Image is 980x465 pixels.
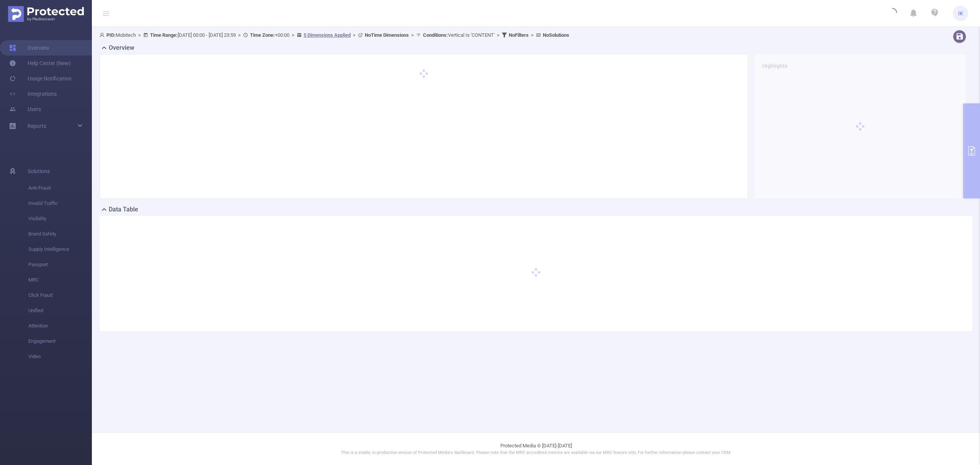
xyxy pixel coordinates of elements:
a: Help Center (New) [9,56,71,71]
b: Time Range: [150,32,178,38]
span: Passport [28,257,92,272]
span: > [351,32,358,38]
a: Usage Notification [9,71,72,86]
span: > [495,32,502,38]
span: MRC [28,272,92,288]
span: IK [958,6,963,21]
a: Integrations [9,86,57,102]
b: Conditions : [423,32,448,38]
u: 5 Dimensions Applied [304,32,351,38]
i: icon: loading [888,8,897,19]
h2: Overview [109,43,134,52]
span: Invalid Traffic [28,196,92,211]
span: > [409,32,416,38]
span: Reports [28,123,46,129]
b: No Solutions [543,32,569,38]
span: Click Fraud [28,288,92,303]
p: This is a stable, in production version of Protected Media's dashboard. Please note that the MRC ... [111,450,961,456]
i: icon: user [100,33,106,38]
span: Brand Safety [28,226,92,242]
b: PID: [106,32,116,38]
span: Anti-Fraud [28,180,92,196]
span: Attention [28,318,92,334]
b: No Time Dimensions [365,32,409,38]
a: Reports [28,118,46,134]
span: Vertical Is 'CONTENT' [423,32,495,38]
span: > [289,32,297,38]
b: No Filters [509,32,529,38]
span: Engagement [28,334,92,349]
span: Supply Intelligence [28,242,92,257]
span: Mobitech [DATE] 00:00 - [DATE] 23:59 +00:00 [100,32,569,38]
span: Video [28,349,92,364]
span: Solutions [28,164,50,179]
span: > [529,32,536,38]
a: Users [9,102,41,117]
a: Overview [9,40,49,56]
img: Protected Media [8,6,84,22]
footer: Protected Media © [DATE]-[DATE] [92,432,980,465]
span: > [136,32,143,38]
h2: Data Table [109,205,138,214]
span: Unified [28,303,92,318]
span: > [236,32,243,38]
b: Time Zone: [250,32,275,38]
span: Visibility [28,211,92,226]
